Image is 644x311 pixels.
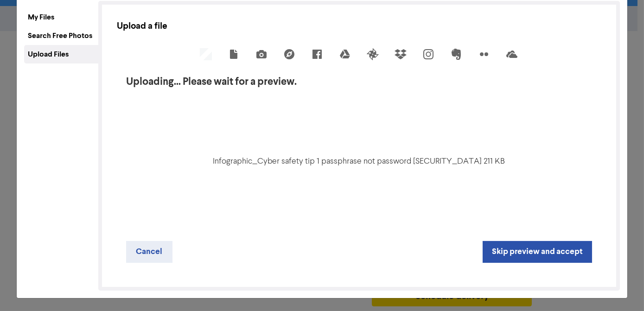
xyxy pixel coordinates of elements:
[275,40,303,68] div: Direct Link
[359,40,387,68] div: Google Photos
[442,40,470,68] div: Evernote
[387,40,414,68] div: Dropbox
[24,8,98,26] div: My Files
[24,45,98,63] div: Upload Files
[126,76,297,88] div: Uploading... Please wait for a preview.
[117,19,602,33] div: Upload a file
[248,40,275,68] div: Camera
[470,40,498,68] div: Flickr
[126,241,172,263] button: Cancel
[303,40,331,68] div: Facebook
[598,267,644,311] iframe: Chat Widget
[213,156,505,167] div: Infographic_Cyber safety tip 1 passphrase not password [SECURITY_DATA] 211 KB
[498,40,526,68] div: OneDrive
[483,241,592,263] button: Skip preview and accept
[192,40,220,68] div: Preview
[24,26,98,45] div: Search Free Photos
[220,40,248,68] div: Local Files
[331,40,359,68] div: Google Drive
[414,40,442,68] div: Instagram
